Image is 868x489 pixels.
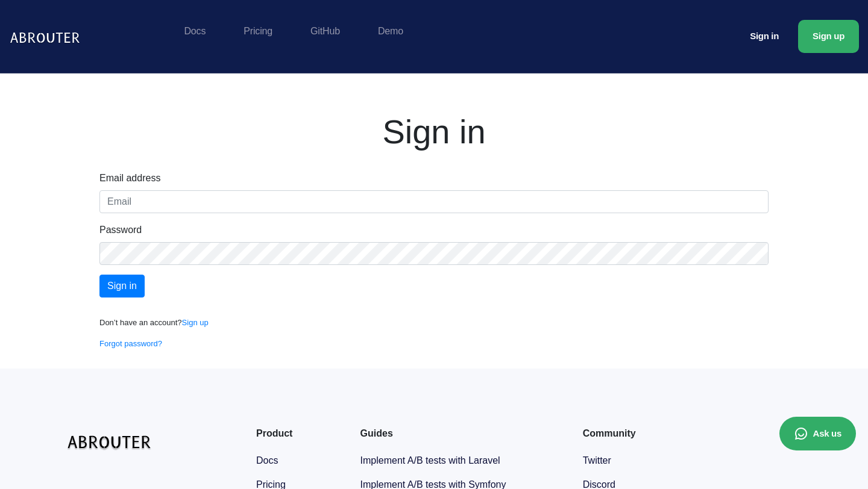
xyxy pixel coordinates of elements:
a: Docs [256,455,278,466]
a: Sign in [735,23,793,50]
a: Pricing [237,20,278,42]
a: Forgot password? [99,339,162,348]
div: Product [256,426,348,441]
label: Email address [99,171,160,185]
a: Twitter [583,455,611,466]
a: Implement A/B tests with Laravel [360,455,500,466]
a: GitHub [304,20,346,42]
a: Docs [178,20,212,42]
button: Ask us [779,417,856,450]
input: Email [99,190,769,213]
input: Sign in [99,275,145,297]
p: Don’t have an account? [99,317,769,329]
a: Sign up [182,318,209,327]
a: Sign up [798,20,859,53]
img: Logo [9,25,84,48]
img: logo [66,426,156,454]
h1: Sign in [19,111,849,152]
div: Community [583,426,802,441]
div: Guides [360,426,571,441]
a: Demo [372,20,409,42]
label: Password [99,223,142,237]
